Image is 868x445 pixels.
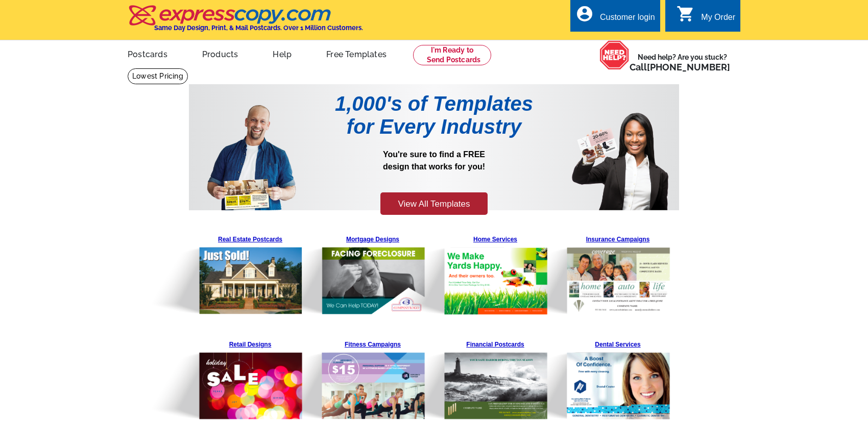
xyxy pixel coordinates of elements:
a: Postcards [111,41,184,65]
img: Pre-Template-Landing%20Page_v1_Home%20Services.png [392,231,548,315]
a: View All Templates [380,192,487,215]
a: Help [256,41,308,65]
a: Free Templates [310,41,403,65]
a: Financial Postcards [442,336,549,420]
a: account_circle Customer login [575,11,655,24]
a: Real Estate Postcards [197,231,304,315]
a: Retail Designs [197,336,304,420]
img: Pre-Template-Landing%20Page_v1_Retail.png [147,336,303,420]
i: account_circle [575,5,594,23]
img: help [599,40,630,70]
img: Pre-Template-Landing%20Page_v1_Insurance.png [515,231,670,315]
a: Mortgage Designs [319,231,426,315]
p: You're sure to find a FREE design that works for you! [311,149,557,191]
a: Dental Services [564,336,671,421]
a: Insurance Campaigns [564,231,671,315]
h4: Same Day Design, Print, & Mail Postcards. Over 1 Million Customers. [154,24,363,32]
img: Pre-Template-Landing%20Page_v1_Mortgage.png [270,231,425,315]
h1: 1,000's of Templates for Every Industry [311,92,557,138]
img: Pre-Template-Landing%20Page_v1_Financial.png [392,336,548,420]
span: Call [630,62,730,72]
i: shopping_cart [677,5,695,23]
img: Pre-Template-Landing%20Page_v1_Dental.png [515,336,670,421]
img: Pre-Template-Landing%20Page_v1_Man.png [207,92,297,210]
img: Pre-Template-Landing%20Page_v1_Woman.png [572,92,668,210]
a: Fitness Campaigns [319,336,426,420]
span: Need help? Are you stuck? [630,52,735,72]
a: shopping_cart My Order [677,11,735,24]
img: Pre-Template-Landing%20Page_v1_Fitness.png [270,336,425,420]
a: Same Day Design, Print, & Mail Postcards. Over 1 Million Customers. [128,12,363,32]
a: [PHONE_NUMBER] [647,62,730,72]
a: Home Services [442,231,549,315]
div: Customer login [600,13,655,27]
a: Products [186,41,255,65]
img: Pre-Template-Landing%20Page_v1_Real%20Estate.png [147,231,303,315]
div: My Order [701,13,735,27]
